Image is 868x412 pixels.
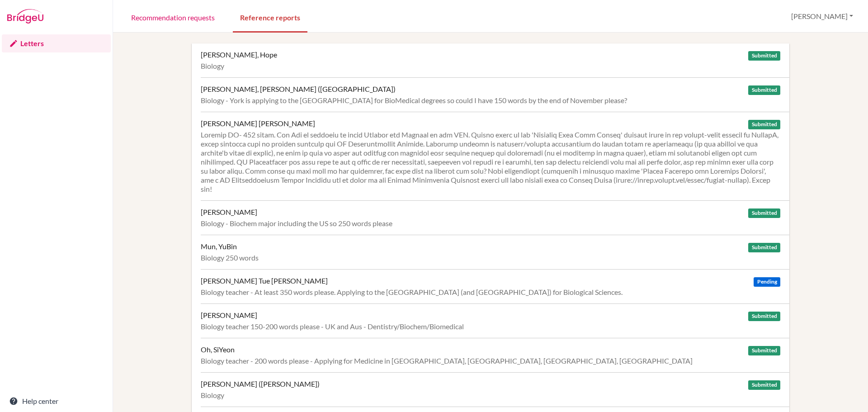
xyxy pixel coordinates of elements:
[201,77,789,112] a: [PERSON_NAME], [PERSON_NAME] ([GEOGRAPHIC_DATA]) Submitted Biology - York is applying to the [GEO...
[201,356,780,365] div: Biology teacher - 200 words please - Applying for Medicine in [GEOGRAPHIC_DATA], [GEOGRAPHIC_DATA...
[201,338,789,372] a: Oh, SiYeon Submitted Biology teacher - 200 words please - Applying for Medicine in [GEOGRAPHIC_DA...
[124,1,222,33] a: Recommendation requests
[748,51,780,61] span: Submitted
[748,346,780,355] span: Submitted
[748,85,780,95] span: Submitted
[201,119,315,128] div: [PERSON_NAME] [PERSON_NAME]
[748,120,780,129] span: Submitted
[748,312,780,321] span: Submitted
[2,392,111,410] a: Help center
[201,391,780,400] div: Biology
[754,277,780,287] span: Pending
[201,288,780,297] div: Biology teacher - At least 350 words please. Applying to the [GEOGRAPHIC_DATA] (and [GEOGRAPHIC_D...
[201,50,277,59] div: [PERSON_NAME], Hope
[2,34,111,52] a: Letters
[748,208,780,218] span: Submitted
[201,242,237,251] div: Mun, YuBin
[201,253,780,262] div: Biology 250 words
[201,345,235,354] div: Oh, SiYeon
[201,85,396,94] div: [PERSON_NAME], [PERSON_NAME] ([GEOGRAPHIC_DATA])
[748,380,780,390] span: Submitted
[201,235,789,269] a: Mun, YuBin Submitted Biology 250 words
[201,96,780,105] div: Biology - York is applying to the [GEOGRAPHIC_DATA] for BioMedical degrees so could I have 150 wo...
[233,1,307,33] a: Reference reports
[201,372,789,407] a: [PERSON_NAME] ([PERSON_NAME]) Submitted Biology
[787,8,857,25] button: [PERSON_NAME]
[7,9,43,24] img: Bridge-U
[201,269,789,303] a: [PERSON_NAME] Tue [PERSON_NAME] Pending Biology teacher - At least 350 words please. Applying to ...
[201,322,780,331] div: Biology teacher 150-200 words please - UK and Aus - Dentistry/Biochem/Biomedical
[201,276,328,285] div: [PERSON_NAME] Tue [PERSON_NAME]
[201,379,320,388] div: [PERSON_NAME] ([PERSON_NAME])
[201,43,789,77] a: [PERSON_NAME], Hope Submitted Biology
[201,311,257,320] div: [PERSON_NAME]
[201,62,780,71] div: Biology
[201,112,789,200] a: [PERSON_NAME] [PERSON_NAME] Submitted Loremip DO- 452 sitam. Con Adi el seddoeiu te incid Utlabor...
[748,243,780,252] span: Submitted
[201,303,789,338] a: [PERSON_NAME] Submitted Biology teacher 150-200 words please - UK and Aus - Dentistry/Biochem/Bio...
[201,208,257,217] div: [PERSON_NAME]
[201,219,780,228] div: Biology - Biochem major including the US so 250 words please
[201,130,780,194] div: Loremip DO- 452 sitam. Con Adi el seddoeiu te incid Utlabor etd Magnaal en adm VEN. Quisno exerc ...
[201,200,789,235] a: [PERSON_NAME] Submitted Biology - Biochem major including the US so 250 words please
